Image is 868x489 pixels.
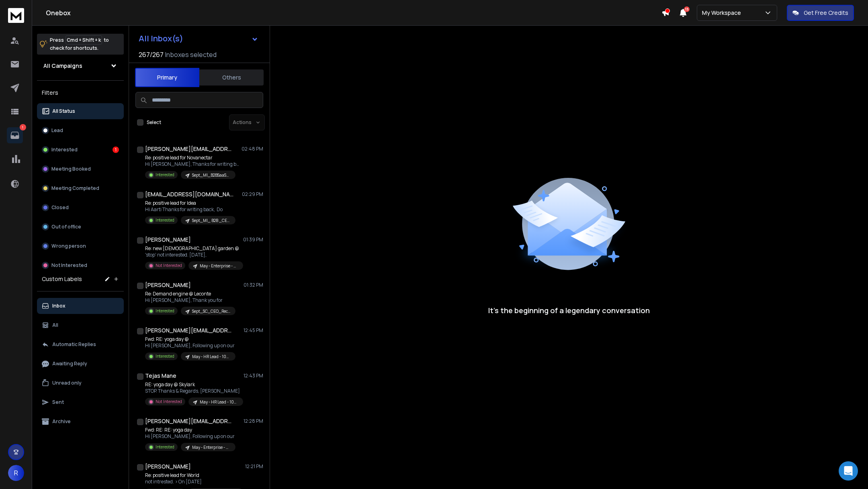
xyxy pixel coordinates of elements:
p: Fwd: RE: yoga day @ [145,336,235,342]
h1: All Inbox(s) [139,35,183,43]
p: It’s the beginning of a legendary conversation [488,305,650,316]
p: STOP. Thanks & Regards, [PERSON_NAME] [145,388,242,394]
button: All Campaigns [37,58,124,74]
button: Primary [135,68,199,87]
p: 'stop' not interested. [DATE], [145,252,242,258]
p: Sept_MI_ B2B _CEO_Clay [192,218,231,224]
p: May - Enterprise - HR Director + VP - [GEOGRAPHIC_DATA] [200,263,238,269]
h3: Filters [37,87,124,98]
p: 02:48 PM [242,146,263,152]
p: Hi [PERSON_NAME], Following up on our [145,342,235,349]
p: Hi [PERSON_NAME], Thank you for [145,297,235,304]
button: Automatic Replies [37,336,124,352]
h1: All Campaigns [43,62,82,70]
p: Inbox [52,303,66,309]
button: All [37,317,124,333]
p: Archive [52,418,71,425]
p: Out of office [51,224,81,230]
button: All Inbox(s) [132,31,265,47]
button: Inbox [37,298,124,314]
button: Get Free Credits [787,5,854,21]
p: Re: new [DEMOGRAPHIC_DATA] garden @ [145,245,242,252]
p: Interested [156,353,174,359]
button: Not Interested [37,257,124,273]
button: Archive [37,414,124,430]
p: Interested [156,444,174,450]
h3: Inboxes selected [165,50,217,59]
button: Interested1 [37,142,124,158]
p: All Status [52,108,75,114]
p: 02:29 PM [242,191,263,198]
button: Wrong person [37,238,124,254]
p: 12:28 PM [244,418,263,424]
p: Re: positive lead for World [145,472,242,479]
p: Sept_SC_CEO_Recruitment Agency_B2B_$2M+_USA [192,308,231,314]
p: Meeting Completed [51,185,99,192]
p: Not Interested [156,263,182,269]
p: Lead [51,127,63,134]
p: Re: positive lead for Novanectar [145,155,242,161]
p: Closed [51,204,69,211]
button: R [8,465,24,481]
button: Others [199,69,264,86]
button: Meeting Booked [37,161,124,177]
button: Meeting Completed [37,180,124,196]
h1: [PERSON_NAME][EMAIL_ADDRESS][DOMAIN_NAME] [145,145,233,153]
p: May - HR Lead - 100-200 - [GEOGRAPHIC_DATA] [192,354,231,360]
p: May - Enterprise - HR Director + VP - [GEOGRAPHIC_DATA] [192,444,231,450]
p: Interested [156,172,174,178]
h1: [PERSON_NAME] [145,281,191,289]
p: Automatic Replies [52,341,96,348]
h1: [PERSON_NAME] [145,236,191,244]
p: Press to check for shortcuts. [50,36,109,52]
p: 12:21 PM [245,463,263,470]
p: 12:43 PM [244,373,263,379]
p: 01:32 PM [244,282,263,288]
h1: [PERSON_NAME] [145,463,191,471]
p: Re: Demand engine @ Leconte [145,291,235,297]
h1: [PERSON_NAME][EMAIL_ADDRESS][DOMAIN_NAME] +1 [145,417,233,425]
a: 1 [7,127,23,143]
button: Awaiting Reply [37,356,124,372]
h3: Custom Labels [42,275,82,283]
button: Lead [37,122,124,139]
p: Wrong person [51,243,86,249]
p: Sent [52,399,64,405]
p: Re: positive lead for Idea [145,200,235,206]
span: 267 / 267 [139,50,164,59]
p: My Workspace [702,9,744,17]
button: Out of office [37,219,124,235]
button: Sent [37,394,124,410]
button: Unread only [37,375,124,391]
p: All [52,322,58,328]
p: Not Interested [156,399,182,405]
h1: Tejas Mane [145,372,176,380]
p: Interested [156,308,174,314]
p: not intrested. > On [DATE] [145,479,242,485]
div: Open Intercom Messenger [839,461,858,481]
label: Select [147,119,161,126]
h1: Onebox [46,8,661,18]
div: 1 [113,147,119,153]
p: Get Free Credits [804,9,848,17]
p: Meeting Booked [51,166,91,172]
p: 12:45 PM [244,327,263,334]
p: Interested [156,217,174,223]
p: Sept_MI_B2BSaaS_India [192,172,231,178]
button: All Status [37,103,124,119]
p: 01:39 PM [243,236,263,243]
p: Hi [PERSON_NAME], Thanks for writing back. Here’s [145,161,242,167]
h1: [EMAIL_ADDRESS][DOMAIN_NAME] [145,190,233,198]
p: Not Interested [51,262,87,269]
span: 15 [684,6,690,12]
p: May - HR Lead - 100-200 - [GEOGRAPHIC_DATA] [200,399,238,405]
h1: [PERSON_NAME][EMAIL_ADDRESS][DOMAIN_NAME] [145,326,233,334]
p: Awaiting Reply [52,361,87,367]
p: Fwd: RE: RE: yoga day [145,427,235,433]
p: Unread only [52,380,82,386]
span: Cmd + Shift + k [66,35,102,45]
p: 1 [20,124,26,130]
p: Hi Aarti Thanks for writing back, Do [145,206,235,213]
